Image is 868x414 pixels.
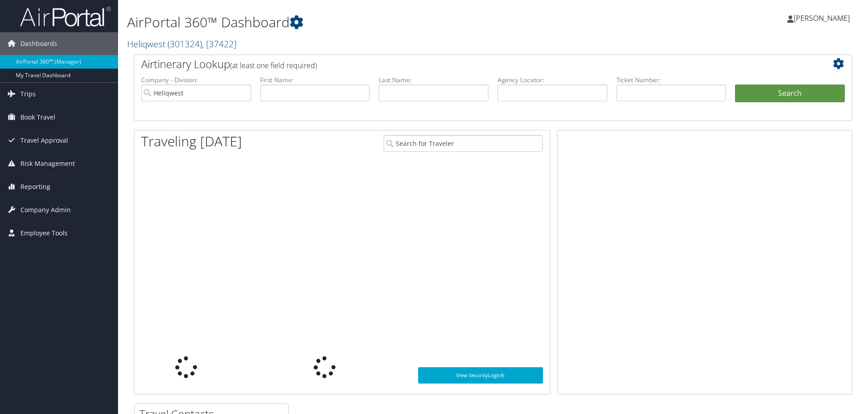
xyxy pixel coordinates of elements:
[20,129,68,152] span: Travel Approval
[20,32,57,55] span: Dashboards
[20,152,75,175] span: Risk Management
[498,75,607,85] label: Agency Locator:
[141,132,242,151] h1: Traveling [DATE]
[168,38,202,50] span: ( 301324 )
[735,85,845,103] button: Search
[20,175,50,198] span: Reporting
[141,56,785,72] h2: Airtinerary Lookup
[141,75,251,85] label: Company - Division:
[127,38,237,50] a: Heliqwest
[127,13,615,32] h1: AirPortal 360™ Dashboard
[20,83,36,105] span: Trips
[230,60,317,70] span: (at least one field required)
[202,38,237,50] span: , [ 37422 ]
[20,106,55,129] span: Book Travel
[418,367,543,384] a: View SecurityLogic®
[787,5,859,32] a: [PERSON_NAME]
[794,13,850,23] span: [PERSON_NAME]
[379,75,488,85] label: Last Name:
[384,135,543,152] input: Search for Traveler
[20,6,111,27] img: airportal-logo.png
[20,199,71,221] span: Company Admin
[20,222,68,244] span: Employee Tools
[260,75,370,85] label: First Name:
[616,75,726,85] label: Ticket Number:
